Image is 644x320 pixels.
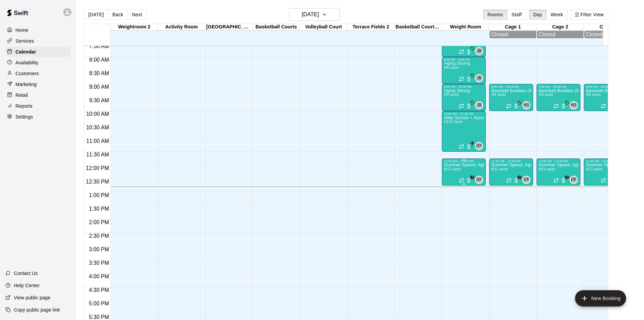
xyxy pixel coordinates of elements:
span: 12 [470,141,474,145]
div: Weight Room [442,24,489,30]
button: Day [529,9,547,20]
span: 10:30 AM [85,125,111,130]
span: Recurring event [553,178,559,183]
div: Cage 1 [489,24,536,30]
p: Settings [16,113,33,120]
a: Reports [5,101,71,111]
span: 12:30 PM [84,179,111,185]
span: 4/6 spots filled [586,93,601,97]
div: Jeffrey Batis [475,101,483,109]
p: Calendar [16,48,36,55]
span: Recurring event [601,103,606,109]
span: 13/12 spots filled [444,120,462,124]
a: Home [5,25,71,35]
span: Daniel Flanick [478,176,483,184]
div: 9:00 AM – 10:00 AM: Aging Strong [442,84,486,111]
h6: [DATE] [302,10,319,19]
a: Availability [5,58,71,68]
span: 7 [470,175,474,179]
span: Jeffrey Batis [478,47,483,55]
span: 1:00 PM [87,192,111,198]
span: 5:00 PM [87,301,111,306]
span: 10:00 AM [85,111,111,117]
div: 9:00 AM – 10:00 AM [586,85,626,88]
span: 8:00 AM [88,57,111,63]
div: Terrace Fields 2 [347,24,395,30]
span: 8/12 spots filled [539,167,555,171]
button: [DATE] [84,9,108,20]
div: Basketball Courts [253,24,300,30]
div: 11:45 AM – 12:45 PM [444,159,484,163]
div: 9:00 AM – 10:00 AM [491,85,531,88]
span: 4:30 PM [87,287,111,293]
span: 7 / 8 customers have paid [513,177,520,184]
span: 7 / 8 customers have paid [560,177,567,184]
button: Next [127,9,146,20]
span: 2:30 PM [87,233,111,239]
span: 4/6 spots filled [444,66,459,69]
div: 11:45 AM – 12:45 PM: Summer Speed, Agility, Power & Strength Training (SAPS) [489,158,533,186]
div: Jeffrey Batis [475,74,483,82]
div: 11:45 AM – 12:45 PM: Summer Speed, Agility, Power & Strength Training (SAPS) [584,158,628,186]
div: 9:00 AM – 10:00 AM [539,85,578,88]
div: Weightroom 2 [111,24,158,30]
span: Jeffrey Batis [478,74,483,82]
span: 9:30 AM [88,98,111,103]
span: All customers have paid [513,103,520,109]
div: Cage 2 [536,24,584,30]
p: Marketing [16,81,37,88]
span: Jeffrey Batis [478,101,483,109]
span: Recurring event [459,103,464,109]
button: Back [108,9,128,20]
span: 7:30 AM [88,43,111,49]
p: Copy public page link [14,306,60,313]
div: Activity Room [158,24,205,30]
p: Retail [16,92,28,99]
span: Neighborhood Games Staff [525,101,530,109]
button: Staff [507,9,526,20]
span: All customers have paid [607,103,614,109]
button: add [575,290,626,306]
div: 11:45 AM – 12:45 PM [586,159,626,163]
p: Services [16,38,34,44]
span: Daniel Flanick [478,142,483,150]
p: Home [16,27,28,34]
a: Retail [5,90,71,100]
span: Daniel Flanick [525,176,530,184]
span: 8/12 spots filled [586,167,602,171]
span: 11:00 AM [85,138,111,144]
span: 7 / 8 customers have paid [466,177,472,184]
div: 9:00 AM – 10:00 AM: Baseball Buddies (9-12U) [584,84,628,111]
span: DF [476,176,482,183]
a: Customers [5,68,71,79]
div: 9:00 AM – 10:00 AM [444,85,484,88]
span: 12:00 PM [84,165,111,171]
div: Daniel Flanick [522,176,530,184]
span: All customers have paid [560,103,567,109]
span: All customers have paid [466,103,472,109]
a: Services [5,36,71,46]
button: Week [546,9,568,20]
button: Rooms [483,9,507,20]
div: 11:45 AM – 12:45 PM: Summer Speed, Agility, Power & Strength Training (SAPS) [536,158,580,186]
span: 4/6 spots filled [539,93,553,97]
div: Closed [586,31,629,38]
div: Daniel Flanick [475,142,483,150]
span: 4/6 spots filled [491,93,506,97]
span: Recurring event [459,178,464,183]
span: 11:30 AM [85,152,111,157]
span: 2:00 PM [87,219,111,225]
span: Recurring event [506,178,511,183]
span: 4:00 PM [87,274,111,279]
span: DF [476,143,482,149]
span: 3:30 PM [87,260,111,266]
div: Calendar [5,47,71,57]
div: Closed [539,31,582,38]
div: Closed [491,31,534,38]
span: Daniel Flanick [572,176,578,184]
a: Settings [5,112,71,122]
